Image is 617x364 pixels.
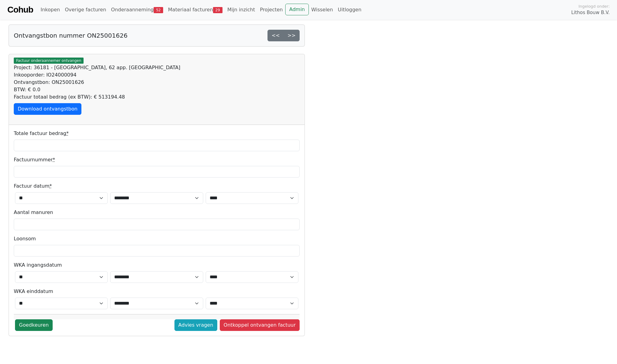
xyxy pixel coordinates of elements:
[14,156,55,163] label: Factuurnummer
[14,71,300,79] div: Inkooporder: IO24000094
[267,30,284,41] a: <<
[14,32,128,39] h5: Ontvangstbon nummer ON25001626
[66,130,69,136] abbr: required
[225,4,258,16] a: Mijn inzicht
[14,261,62,269] label: WKA ingangsdatum
[50,183,52,189] abbr: required
[53,157,55,163] abbr: required
[14,235,36,242] label: Loonsom
[14,182,52,190] label: Factuur datum
[14,209,53,216] label: Aantal manuren
[14,288,53,295] label: WKA einddatum
[14,64,300,71] div: Project: 36181 - [GEOGRAPHIC_DATA], 62 app. [GEOGRAPHIC_DATA]
[578,3,610,9] span: Ingelogd onder:
[335,4,364,16] a: Uitloggen
[14,86,300,93] div: BTW: € 0.0
[283,30,300,41] a: >>
[154,7,163,13] span: 52
[257,4,285,16] a: Projecten
[309,4,335,16] a: Wisselen
[14,103,81,115] a: Download ontvangstbon
[285,4,309,15] a: Admin
[14,93,300,101] div: Factuur totaal bedrag (ex BTW): € 513194.48
[38,4,62,16] a: Inkopen
[571,9,610,16] span: Lithos Bouw B.V.
[174,319,217,331] a: Advies vragen
[220,319,300,331] a: Ontkoppel ontvangen factuur
[14,58,84,64] span: Factuur onderaannemer ontvangen
[7,2,33,17] a: Cohub
[213,7,222,13] span: 29
[14,79,300,86] div: Ontvangstbon: ON25001626
[109,4,166,16] a: Onderaanneming52
[15,319,53,331] a: Goedkeuren
[166,4,225,16] a: Materiaal facturen29
[14,130,69,137] label: Totale factuur bedrag
[62,4,109,16] a: Overige facturen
